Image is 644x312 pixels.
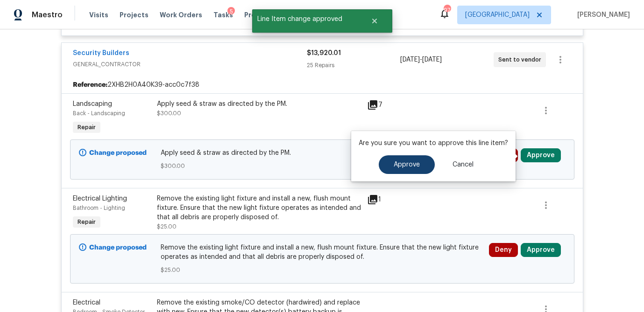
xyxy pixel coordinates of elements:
[521,148,561,162] button: Approve
[400,55,442,64] span: -
[161,161,483,171] span: $300.00
[73,80,107,90] b: Reference:
[161,265,483,275] span: $25.00
[465,10,530,20] span: [GEOGRAPHIC_DATA]
[453,161,474,168] span: Cancel
[367,194,403,205] div: 1
[244,10,281,20] span: Properties
[213,12,233,18] span: Tasks
[359,139,508,148] p: Are you sure you want to approve this line item?
[252,9,359,29] span: Line Item change approved
[160,10,202,20] span: Work Orders
[74,123,99,132] span: Repair
[367,99,403,111] div: 7
[73,299,100,306] span: Electrical
[161,148,483,158] span: Apply seed & straw as directed by the PM.
[73,195,127,202] span: Electrical Lighting
[157,194,361,222] div: Remove the existing light fixture and install a new, flush mount fixture. Ensure that the new lig...
[444,6,450,15] div: 97
[120,10,149,20] span: Projects
[73,101,112,107] span: Landscaping
[394,161,420,168] span: Approve
[307,61,400,70] div: 25 Repairs
[438,155,488,174] button: Cancel
[422,56,442,63] span: [DATE]
[89,150,147,156] b: Change proposed
[521,243,561,257] button: Approve
[157,111,181,116] span: $300.00
[74,217,99,227] span: Repair
[379,155,435,174] button: Approve
[73,60,307,69] span: GENERAL_CONTRACTOR
[157,224,177,229] span: $25.00
[227,7,235,16] div: 5
[157,99,361,109] div: Apply seed & straw as directed by the PM.
[89,244,147,251] b: Change proposed
[73,111,125,116] span: Back - Landscaping
[73,205,125,211] span: Bathroom - Lighting
[573,10,630,20] span: [PERSON_NAME]
[73,50,129,56] a: Security Builders
[489,243,518,257] button: Deny
[400,56,420,63] span: [DATE]
[89,10,108,20] span: Visits
[498,55,545,64] span: Sent to vendor
[359,12,390,30] button: Close
[32,10,63,20] span: Maestro
[161,243,483,262] span: Remove the existing light fixture and install a new, flush mount fixture. Ensure that the new lig...
[62,76,583,93] div: 2XHB2H0A40K39-acc0c7f38
[307,50,341,56] span: $13,920.01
